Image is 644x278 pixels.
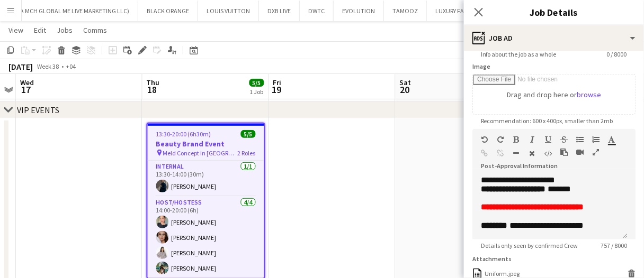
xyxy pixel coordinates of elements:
[576,148,584,156] button: Insert video
[592,135,600,144] button: Ordered List
[400,78,412,87] span: Sat
[8,61,33,72] div: [DATE]
[83,25,107,35] span: Comms
[19,84,34,96] span: 17
[334,1,384,21] button: EVOLUTION
[241,130,256,138] span: 5/5
[544,135,552,144] button: Underline
[485,270,520,277] div: Uniform.jpeg
[529,135,536,144] button: Italic
[79,23,111,37] a: Comms
[34,25,46,35] span: Edit
[156,130,211,138] span: 13:30-20:00 (6h30m)
[57,25,73,35] span: Jobs
[481,135,488,144] button: Undo
[17,105,59,115] div: VIP EVENTS
[273,78,282,87] span: Fri
[30,23,50,37] a: Edit
[464,25,644,51] div: Job Ad
[147,78,160,87] span: Thu
[4,23,28,37] a: View
[472,255,512,263] label: Attachments
[576,135,584,144] button: Unordered List
[35,62,61,70] span: Week 38
[145,84,160,96] span: 18
[249,79,264,87] span: 5/5
[148,139,264,149] h3: Beauty Brand Event
[259,1,300,21] button: DXB LIVE
[8,25,23,35] span: View
[472,117,622,125] span: Recommendation: 600 x 400px, smaller than 2mb
[529,149,536,157] button: Clear Formatting
[513,149,520,157] button: Horizontal Line
[163,149,238,157] span: Meld Concept in [GEOGRAPHIC_DATA]
[148,161,264,197] app-card-role: Internal1/113:30-14:00 (30m)[PERSON_NAME]
[398,84,412,96] span: 20
[472,50,565,58] span: Info about the job as a whole
[250,88,264,96] div: 1 Job
[513,135,520,144] button: Bold
[560,135,568,144] button: Strikethrough
[66,62,76,70] div: +04
[608,135,615,144] button: Text Color
[464,5,644,19] h3: Job Details
[272,84,282,96] span: 19
[560,148,568,156] button: Paste as plain text
[198,1,259,21] button: LOUIS VUITTON
[138,1,198,21] button: BLACK ORANGE
[598,50,636,58] span: 0 / 8000
[592,242,636,249] span: 757 / 8000
[52,23,77,37] a: Jobs
[384,1,427,21] button: TAMOOZ
[544,149,552,157] button: HTML Code
[592,148,600,156] button: Fullscreen
[300,1,334,21] button: DWTC
[472,242,586,249] span: Details only seen by confirmed Crew
[497,135,504,144] button: Redo
[427,1,507,21] button: LUXURY FASHION GULF
[238,149,256,157] span: 2 Roles
[20,78,34,87] span: Wed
